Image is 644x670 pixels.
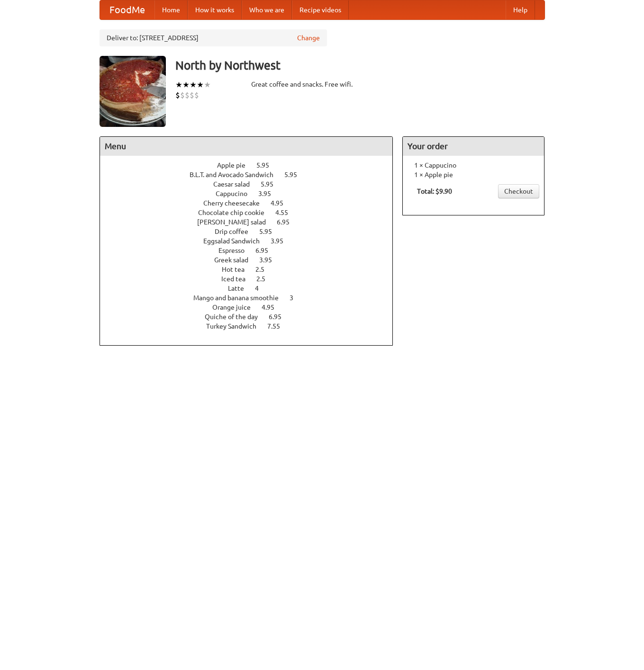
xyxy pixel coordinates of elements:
[256,275,275,283] span: 2.5
[182,80,190,90] li: ★
[175,80,182,90] li: ★
[193,294,311,302] a: Mango and banana smoothie 3
[216,190,289,197] a: Cappucino 3.95
[214,256,258,264] span: Greek salad
[190,171,283,179] span: B.L.T. and Avocado Sandwich
[222,266,282,273] a: Hot tea 2.5
[297,33,320,43] a: Change
[217,161,255,169] span: Apple pie
[408,161,539,170] li: 1 × Cappucino
[190,90,194,100] li: $
[190,171,315,179] a: B.L.T. and Avocado Sandwich 5.95
[100,29,327,46] div: Deliver to: [STREET_ADDRESS]
[213,180,259,188] span: Caesar salad
[258,190,281,197] span: 3.95
[188,0,242,19] a: How it works
[197,218,275,226] span: [PERSON_NAME] salad
[216,190,257,197] span: Cappucino
[269,313,291,321] span: 6.95
[215,228,258,235] span: Drip coffee
[403,137,544,156] h4: Your order
[221,275,255,283] span: Iced tea
[180,90,185,100] li: $
[197,80,204,90] li: ★
[222,266,254,273] span: Hot tea
[205,313,267,321] span: Quiche of the day
[251,80,393,89] div: Great coffee and snacks. Free wifi.
[259,256,281,264] span: 3.95
[261,180,283,188] span: 5.95
[262,304,284,311] span: 4.95
[206,322,266,330] span: Turkey Sandwich
[193,294,288,302] span: Mango and banana smoothie
[506,0,535,19] a: Help
[205,313,299,321] a: Quiche of the day 6.95
[190,80,197,90] li: ★
[175,56,545,75] h3: North by Northwest
[197,218,307,226] a: [PERSON_NAME] salad 6.95
[218,247,286,254] a: Espresso 6.95
[275,209,298,216] span: 4.55
[217,161,287,169] a: Apple pie 5.95
[256,161,279,169] span: 5.95
[203,199,301,207] a: Cherry cheesecake 4.95
[203,237,269,245] span: Eggsalad Sandwich
[284,171,307,179] span: 5.95
[255,266,274,273] span: 2.5
[100,137,393,156] h4: Menu
[154,0,188,19] a: Home
[277,218,299,226] span: 6.95
[218,247,254,254] span: Espresso
[271,237,293,245] span: 3.95
[185,90,190,100] li: $
[267,322,290,330] span: 7.55
[417,188,452,195] b: Total: $9.90
[408,170,539,179] li: 1 × Apple pie
[212,304,260,311] span: Orange juice
[259,228,281,235] span: 5.95
[194,90,199,100] li: $
[198,209,306,216] a: Chocolate chip cookie 4.55
[498,184,539,198] a: Checkout
[212,304,292,311] a: Orange juice 4.95
[100,0,154,19] a: FoodMe
[204,80,211,90] li: ★
[215,228,290,235] a: Drip coffee 5.95
[271,199,293,207] span: 4.95
[213,180,291,188] a: Caesar salad 5.95
[206,322,298,330] a: Turkey Sandwich 7.55
[221,275,283,283] a: Iced tea 2.5
[203,237,301,245] a: Eggsalad Sandwich 3.95
[255,285,268,292] span: 4
[203,199,269,207] span: Cherry cheesecake
[198,209,274,216] span: Chocolate chip cookie
[100,56,166,127] img: angular.jpg
[292,0,349,19] a: Recipe videos
[290,294,303,302] span: 3
[228,285,276,292] a: Latte 4
[214,256,290,264] a: Greek salad 3.95
[228,285,254,292] span: Latte
[242,0,292,19] a: Who we are
[175,90,180,100] li: $
[255,247,278,254] span: 6.95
